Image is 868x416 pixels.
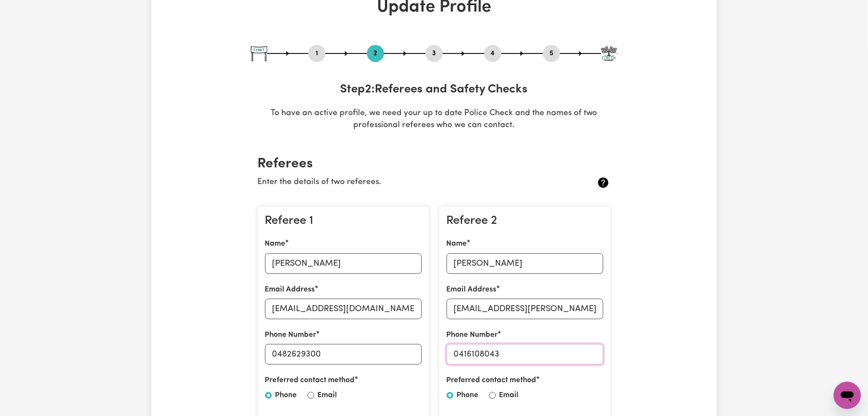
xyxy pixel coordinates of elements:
p: Enter the details of two referees. [258,176,552,189]
button: Go to step 4 [484,48,501,59]
button: Go to step 5 [543,48,560,59]
label: Phone Number [265,330,316,341]
h2: Referees [258,156,611,172]
button: Go to step 3 [426,48,443,59]
label: Email [499,390,519,401]
iframe: Button to launch messaging window [834,382,861,409]
label: Preferred contact method [447,375,537,386]
label: Name [447,238,467,250]
h3: Referee 1 [265,214,422,229]
label: Phone [457,390,479,401]
label: Preferred contact method [265,375,355,386]
h3: Step 2 : Referees and Safety Checks [251,83,617,97]
label: Name [265,238,286,250]
p: To have an active profile, we need your up to date Police Check and the names of two professional... [251,107,617,132]
label: Email Address [447,284,497,295]
label: Phone [275,390,297,401]
label: Email [318,390,337,401]
label: Email Address [265,284,315,295]
button: Go to step 1 [308,48,325,59]
label: Phone Number [447,330,498,341]
h3: Referee 2 [447,214,603,229]
button: Go to step 2 [367,48,384,59]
